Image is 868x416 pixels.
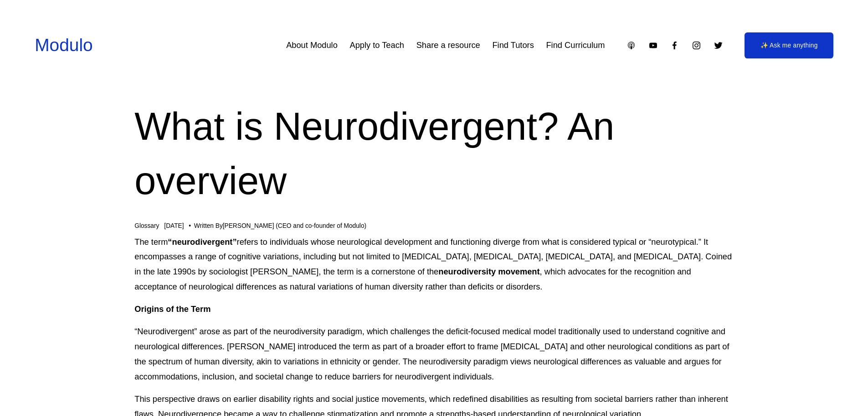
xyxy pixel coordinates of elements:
a: Share a resource [416,37,480,54]
a: Instagram [692,41,701,50]
a: Modulo [35,35,92,55]
a: ✨ Ask me anything [745,32,833,58]
a: Apple Podcasts [627,41,636,50]
p: “Neurodivergent” arose as part of the neurodiversity paradigm, which challenges the deficit-focus... [134,324,733,384]
a: Apply to Teach [350,37,404,54]
a: Twitter [714,41,723,50]
a: Facebook [670,41,679,50]
strong: “neurodivergent” [168,237,236,247]
a: Find Tutors [492,37,534,54]
p: The term refers to individuals whose neurological development and functioning diverge from what i... [134,235,733,295]
div: Written By [194,222,366,230]
a: [PERSON_NAME] (CEO and co-founder of Modulo) [223,222,366,229]
strong: neurodiversity movement [438,267,539,276]
strong: Origins of the Term [134,304,211,314]
a: Find Curriculum [546,37,605,54]
a: Glossary [134,222,159,229]
h1: What is Neurodivergent? An overview [134,100,733,208]
a: About Modulo [286,37,338,54]
span: [DATE] [164,222,184,229]
a: YouTube [648,41,658,50]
